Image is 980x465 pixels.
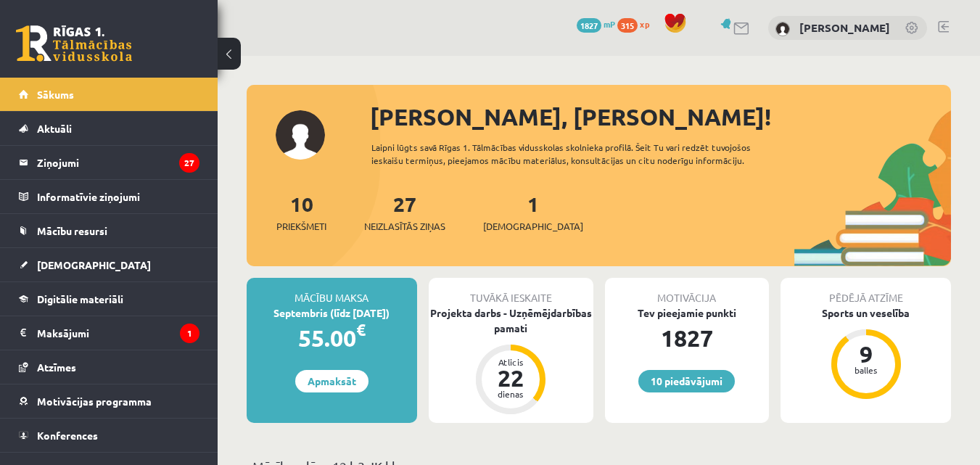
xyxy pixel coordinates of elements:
[295,370,368,392] a: Apmaksāt
[429,305,593,336] div: Projekta darbs - Uzņēmējdarbības pamati
[489,366,532,390] div: 22
[19,248,199,281] a: [DEMOGRAPHIC_DATA]
[604,18,615,30] span: mP
[844,366,888,374] div: balles
[19,112,199,145] a: Aktuāli
[16,25,132,62] a: Rīgas 1. Tālmācības vidusskola
[19,78,199,111] a: Sākums
[483,219,583,234] span: [DEMOGRAPHIC_DATA]
[37,146,199,179] legend: Ziņojumi
[483,191,583,234] a: 1[DEMOGRAPHIC_DATA]
[37,429,98,442] span: Konferences
[844,342,888,366] div: 9
[19,350,199,384] a: Atzīmes
[180,324,199,343] i: 1
[37,258,151,271] span: [DEMOGRAPHIC_DATA]
[247,305,417,321] div: Septembris (līdz [DATE])
[19,282,199,316] a: Digitālie materiāli
[429,305,593,416] a: Projekta darbs - Uzņēmējdarbības pamati Atlicis 22 dienas
[19,146,199,179] a: Ziņojumi27
[370,99,951,134] div: [PERSON_NAME], [PERSON_NAME]!
[276,219,326,234] span: Priekšmeti
[638,370,735,392] a: 10 piedāvājumi
[37,292,123,305] span: Digitālie materiāli
[37,122,72,135] span: Aktuāli
[19,180,199,213] a: Informatīvie ziņojumi
[19,316,199,350] a: Maksājumi1
[640,18,649,30] span: xp
[247,278,417,305] div: Mācību maksa
[364,191,445,234] a: 27Neizlasītās ziņas
[489,390,532,398] div: dienas
[429,278,593,305] div: Tuvākā ieskaite
[37,395,152,408] span: Motivācijas programma
[37,224,107,237] span: Mācību resursi
[605,278,770,305] div: Motivācija
[617,18,656,30] a: 315 xp
[247,321,417,355] div: 55.00
[577,18,615,30] a: 1827 mP
[781,305,951,321] div: Sports un veselība
[37,180,199,213] legend: Informatīvie ziņojumi
[799,20,890,35] a: [PERSON_NAME]
[276,191,326,234] a: 10Priekšmeti
[781,305,951,401] a: Sports un veselība 9 balles
[19,419,199,452] a: Konferences
[37,88,74,101] span: Sākums
[179,153,199,173] i: 27
[371,141,794,167] div: Laipni lūgts savā Rīgas 1. Tālmācības vidusskolas skolnieka profilā. Šeit Tu vari redzēt tuvojošo...
[605,305,770,321] div: Tev pieejamie punkti
[775,22,790,36] img: Roberta Visocka
[37,316,199,350] legend: Maksājumi
[19,214,199,247] a: Mācību resursi
[617,18,638,33] span: 315
[364,219,445,234] span: Neizlasītās ziņas
[37,361,76,374] span: Atzīmes
[577,18,601,33] span: 1827
[356,319,366,340] span: €
[489,358,532,366] div: Atlicis
[781,278,951,305] div: Pēdējā atzīme
[605,321,770,355] div: 1827
[19,384,199,418] a: Motivācijas programma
